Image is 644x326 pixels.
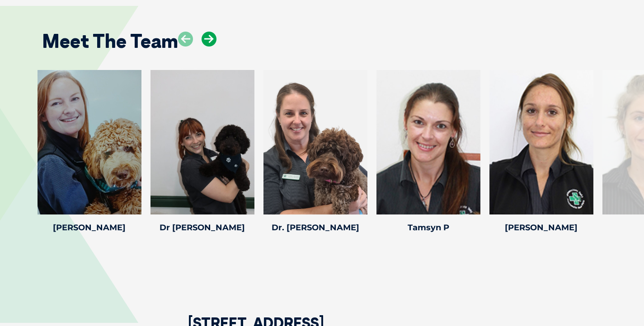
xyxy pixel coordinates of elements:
h2: Meet The Team [42,32,178,51]
h4: [PERSON_NAME] [489,224,593,232]
h4: Dr. [PERSON_NAME] [263,224,367,232]
h4: Tamsyn P [376,224,480,232]
h4: [PERSON_NAME] [38,224,141,232]
h4: Dr [PERSON_NAME] [150,224,254,232]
